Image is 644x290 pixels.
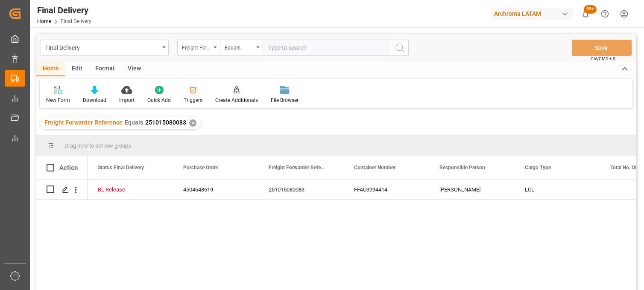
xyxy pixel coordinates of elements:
button: open menu [41,40,169,56]
div: Home [36,62,65,76]
div: Create Additionals [215,96,258,104]
a: Home [37,18,51,24]
div: Archroma LATAM [491,8,573,20]
div: Action [59,164,78,171]
div: View [121,62,147,76]
span: 251015080083 [145,119,186,126]
div: Final Delivery [37,4,91,17]
button: Archroma LATAM [491,6,576,22]
span: Drag here to set row groups [64,142,131,149]
div: LCL [515,180,600,199]
button: show 100 new notifications [576,4,595,23]
span: Ctrl/CMD + S [591,55,615,62]
input: Type to search [263,40,391,56]
button: Help Center [595,4,615,23]
div: Quick Add [147,96,171,104]
div: Triggers [184,96,202,104]
span: 99+ [584,5,597,14]
span: Container Number [354,165,395,171]
div: Freight Forwarder Reference [182,42,211,52]
div: 4504648619 [173,180,258,199]
div: [PERSON_NAME] [429,180,515,199]
span: Freight Forwarder Reference [269,165,326,171]
button: Save [572,40,632,56]
div: Press SPACE to select this row. [36,180,88,200]
div: 251015080083 [258,180,344,199]
div: Equals [225,42,254,52]
span: Purchase Order [183,165,218,171]
div: New Form [46,96,70,104]
span: Status Final Delivery [98,165,144,171]
div: Download [83,96,106,104]
button: search button [391,40,409,56]
div: Import [119,96,135,104]
div: BL Release [98,180,163,200]
div: ✕ [189,119,196,127]
span: Freight Forwarder Reference [44,119,123,126]
button: open menu [177,40,220,56]
div: FFAU3994414 [344,180,429,199]
div: Format [89,62,121,76]
button: open menu [220,40,263,56]
div: File Browser [271,96,299,104]
span: Responsible Person [439,165,485,171]
div: Edit [65,62,89,76]
div: Final Delivery [45,42,159,52]
span: Cargo Type [525,165,551,171]
span: Equals [125,119,143,126]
